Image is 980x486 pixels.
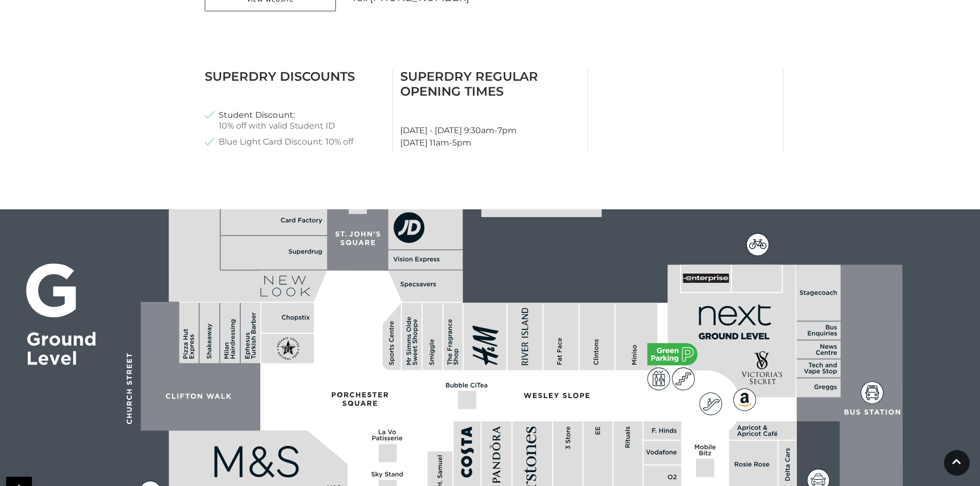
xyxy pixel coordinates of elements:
h3: Superdry Regular Opening Times [400,69,580,99]
li: 10% off with valid Student ID [205,110,384,131]
h3: Superdry Discounts [205,69,384,84]
div: [DATE] - [DATE] 9:30am-7pm [DATE] 11am-5pm [393,69,588,152]
li: Blue Light Card Discount: 10% off [205,136,384,147]
strong: Student Discount: [219,110,295,120]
